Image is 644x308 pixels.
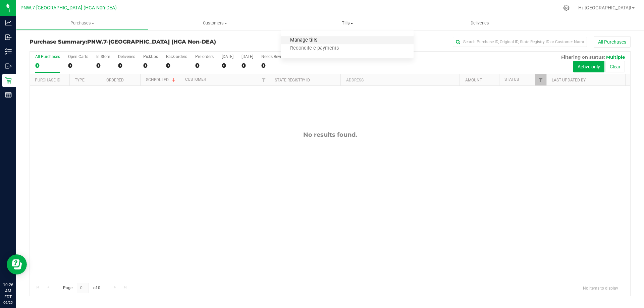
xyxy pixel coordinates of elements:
span: PNW.7-[GEOGRAPHIC_DATA] (HGA Non-DEA) [87,39,216,45]
div: 0 [118,62,135,69]
div: PickUps [143,54,158,59]
span: PNW.7-[GEOGRAPHIC_DATA] (HGA Non-DEA) [20,5,117,11]
div: 0 [195,62,214,69]
a: Purchases [16,16,149,30]
inline-svg: Reports [5,91,12,98]
div: Back-orders [166,54,187,59]
button: Clear [605,61,625,72]
span: Purchases [16,20,148,26]
a: Type [75,78,85,82]
div: No results found. [30,131,630,138]
a: Tills Manage tills Reconcile e-payments [281,16,414,30]
button: Active only [573,61,604,72]
span: Hi, [GEOGRAPHIC_DATA]! [578,5,631,10]
span: Customers [149,20,281,26]
div: Deliveries [118,54,135,59]
a: Deliveries [414,16,546,30]
span: Page of 0 [57,283,106,293]
inline-svg: Retail [5,77,12,84]
div: 0 [222,62,233,69]
p: 09/25 [3,300,13,305]
inline-svg: Outbound [5,63,12,69]
div: 0 [96,62,110,69]
a: State Registry ID [275,78,310,82]
div: 0 [35,62,60,69]
div: 0 [241,62,253,69]
div: Manage settings [562,5,571,11]
span: Filtering on status: [561,54,605,60]
div: Open Carts [68,54,88,59]
a: Amount [465,78,482,82]
p: 10:26 AM EDT [3,282,13,300]
span: No items to display [578,283,624,293]
inline-svg: Inventory [5,48,12,55]
div: 0 [68,62,88,69]
span: Reconcile e-payments [281,46,348,51]
span: Deliveries [462,20,498,26]
div: [DATE] [222,54,233,59]
div: All Purchases [35,54,60,59]
button: All Purchases [594,36,631,48]
div: Needs Review [261,54,286,59]
a: Status [504,77,519,82]
iframe: Resource center [7,254,27,274]
a: Scheduled [146,77,176,82]
a: Filter [258,74,269,85]
input: Search Purchase ID, Original ID, State Registry ID or Customer Name... [453,37,587,47]
h3: Purchase Summary: [30,39,230,45]
div: 0 [166,62,187,69]
div: [DATE] [241,54,253,59]
a: Ordered [106,78,124,82]
inline-svg: Analytics [5,19,12,26]
th: Address [340,74,460,86]
span: Manage tills [281,38,326,43]
a: Customers [149,16,281,30]
a: Customer [185,77,206,82]
inline-svg: Inbound [5,34,12,41]
span: Tills [281,20,414,26]
a: Filter [535,74,546,85]
div: 0 [143,62,158,69]
div: 0 [261,62,286,69]
a: Purchase ID [35,78,60,82]
div: Pre-orders [195,54,214,59]
a: Last Updated By [552,78,586,82]
div: In Store [96,54,110,59]
span: Multiple [606,54,625,60]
